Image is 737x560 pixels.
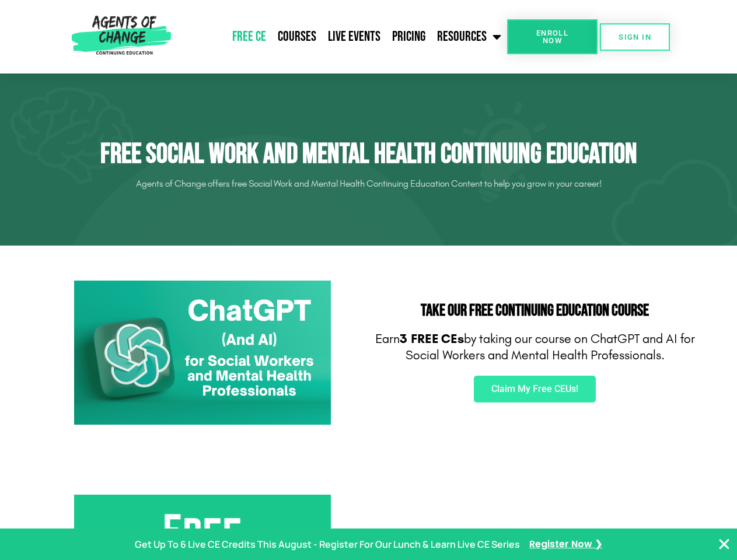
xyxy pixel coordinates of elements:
[507,19,598,54] a: Enroll Now
[526,29,579,44] span: Enroll Now
[272,22,322,51] a: Courses
[491,384,578,394] span: Claim My Free CEUs!
[619,33,651,41] span: SIGN IN
[600,23,670,51] a: SIGN IN
[226,22,272,51] a: Free CE
[135,536,520,553] p: Get Up To 6 Live CE Credits This August - Register For Our Lunch & Learn Live CE Series
[375,303,696,319] h2: Take Our FREE Continuing Education Course
[717,537,731,551] button: Close Banner
[400,331,464,346] b: 3 FREE CEs
[474,376,596,402] a: Claim My Free CEUs!
[375,331,696,364] p: Earn by taking our course on ChatGPT and AI for Social Workers and Mental Health Professionals.
[431,22,507,51] a: Resources
[42,174,696,193] p: Agents of Change offers free Social Work and Mental Health Continuing Education Content to help y...
[42,138,696,171] h1: Free Social Work and Mental Health Continuing Education
[322,22,386,51] a: Live Events
[176,22,507,51] nav: Menu
[386,22,431,51] a: Pricing
[529,536,602,553] a: Register Now ❯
